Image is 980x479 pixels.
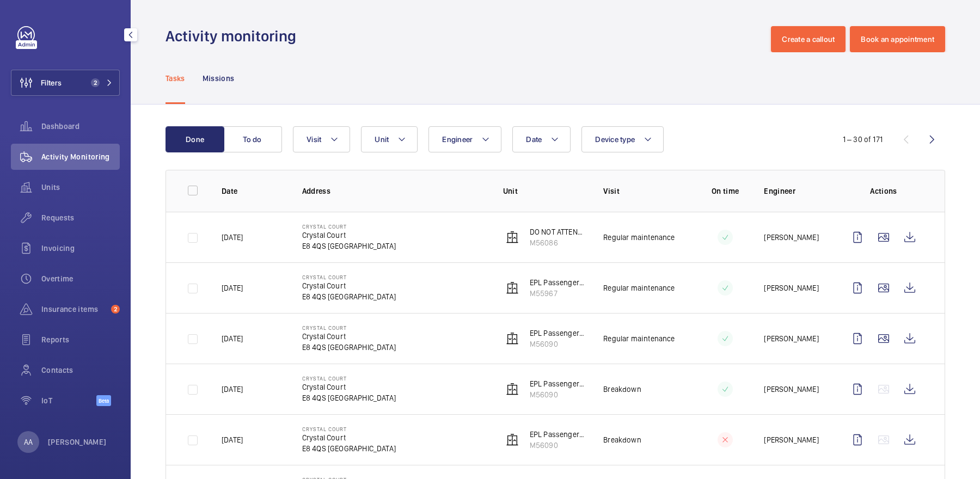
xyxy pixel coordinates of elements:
button: To do [223,126,282,152]
p: M56086 [530,237,586,248]
span: Reports [41,334,120,345]
button: Book an appointment [850,26,945,52]
img: elevator.svg [506,383,519,396]
span: Invoicing [41,243,120,254]
p: [DATE] [222,333,243,344]
p: E8 4QS [GEOGRAPHIC_DATA] [302,342,396,353]
p: [PERSON_NAME] [764,333,818,344]
p: Date [222,186,285,196]
p: E8 4QS [GEOGRAPHIC_DATA] [302,291,396,302]
p: [DATE] [222,232,243,243]
span: 2 [111,305,120,314]
p: AA [24,437,33,447]
p: Regular maintenance [603,333,675,344]
span: Device type [595,135,635,144]
p: Breakdown [603,384,641,395]
span: Activity Monitoring [41,151,120,162]
p: [PERSON_NAME] [764,434,818,445]
p: Address [302,186,486,196]
img: elevator.svg [506,281,519,294]
p: M55967 [530,288,586,299]
p: Tasks [166,73,185,84]
p: Missions [203,73,235,84]
p: Crystal Court [302,426,396,432]
button: Filters2 [11,70,120,96]
button: Visit [293,126,350,152]
img: elevator.svg [506,433,519,446]
img: elevator.svg [506,332,519,345]
p: Breakdown [603,434,641,445]
p: Visit [603,186,687,196]
p: EPL Passenger Lift No 3 [530,378,586,389]
p: Unit [503,186,586,196]
p: [PERSON_NAME] [764,283,818,293]
p: Crystal Court [302,274,396,280]
p: Actions [844,186,923,196]
p: EPL Passenger Lift No 1 - 1-16 [530,277,586,288]
p: [DATE] [222,434,243,445]
button: Device type [581,126,664,152]
p: Regular maintenance [603,232,675,243]
button: Unit [361,126,418,152]
span: Requests [41,212,120,223]
p: E8 4QS [GEOGRAPHIC_DATA] [302,443,396,454]
p: Crystal Court [302,280,396,291]
p: Crystal Court [302,375,396,382]
p: [DATE] [222,384,243,395]
p: EPL Passenger Lift No 3 [530,328,586,339]
span: Contacts [41,365,120,376]
span: Insurance items [41,304,107,315]
p: [PERSON_NAME] [764,384,818,395]
span: Engineer [442,135,473,144]
button: Create a callout [771,26,846,52]
span: 2 [91,78,100,87]
p: [DATE] [222,283,243,293]
p: Crystal Court [302,223,396,230]
span: Date [526,135,542,144]
span: IoT [41,395,96,406]
p: On time [704,186,747,196]
p: M56090 [530,440,586,451]
button: Done [166,126,224,152]
h1: Activity monitoring [166,26,303,46]
div: 1 – 30 of 171 [843,134,883,145]
span: Visit [307,135,321,144]
p: Engineer [764,186,827,196]
button: Date [512,126,571,152]
p: Crystal Court [302,331,396,342]
p: Regular maintenance [603,283,675,293]
img: elevator.svg [506,231,519,244]
p: EPL Passenger Lift No 3 [530,429,586,440]
p: E8 4QS [GEOGRAPHIC_DATA] [302,241,396,251]
span: Beta [96,395,111,406]
p: Crystal Court [302,382,396,392]
span: Overtime [41,273,120,284]
span: Dashboard [41,121,120,132]
p: Crystal Court [302,230,396,241]
span: Unit [375,135,389,144]
p: [PERSON_NAME] [48,437,107,447]
span: Filters [41,77,62,88]
p: Crystal Court [302,324,396,331]
p: M56090 [530,389,586,400]
p: DO NOT ATTEND, LIFT UNDER MODERNISATION. Evacuation - EPL Passenger Lift No 2 [530,226,586,237]
p: M56090 [530,339,586,349]
p: Crystal Court [302,432,396,443]
button: Engineer [428,126,501,152]
span: Units [41,182,120,193]
p: [PERSON_NAME] [764,232,818,243]
p: E8 4QS [GEOGRAPHIC_DATA] [302,392,396,403]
